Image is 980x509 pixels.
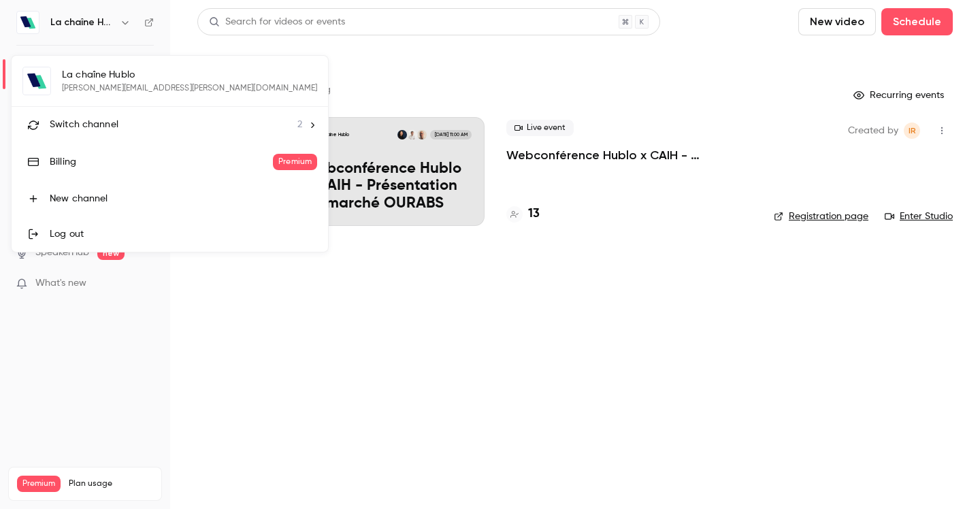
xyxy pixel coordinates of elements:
[50,155,273,169] div: Billing
[297,118,302,132] span: 2
[50,227,317,241] div: Log out
[50,192,317,206] div: New channel
[273,154,317,170] span: Premium
[50,118,118,132] span: Switch channel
